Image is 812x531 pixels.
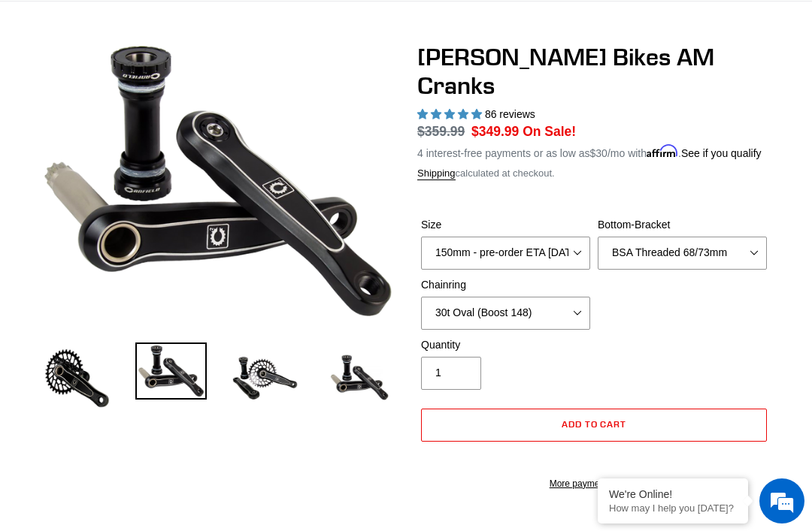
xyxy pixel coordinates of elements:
label: Quantity [421,337,590,353]
a: Shipping [417,167,456,180]
p: 4 interest-free payments or as low as /mo with . [417,142,762,161]
span: Add to cart [562,418,627,430]
a: See if you qualify - Learn more about Affirm Financing (opens in modal) [681,147,762,159]
div: Chat with us now [101,84,275,104]
label: Chainring [421,277,590,293]
span: $30 [590,147,607,159]
img: Load image into Gallery viewer, Canfield Cranks [135,342,207,400]
a: More payment options [421,477,767,490]
div: Navigation go back [17,83,39,105]
span: Affirm [647,145,678,158]
div: We're Online! [609,488,737,500]
label: Bottom-Bracket [598,217,767,233]
img: Load image into Gallery viewer, Canfield Bikes AM Cranks [229,342,301,414]
img: d_696896380_company_1647369064580_696896380 [48,75,86,113]
button: Add to cart [421,409,767,442]
span: On Sale! [523,122,576,141]
label: Size [421,217,590,233]
h1: [PERSON_NAME] Bikes AM Cranks [417,43,771,101]
span: 4.97 stars [417,108,485,120]
div: Minimize live chat window [247,8,283,44]
img: Load image into Gallery viewer, CANFIELD-AM_DH-CRANKS [323,342,395,414]
div: calculated at checkout. [417,166,771,181]
s: $359.99 [417,124,465,139]
span: We're online! [87,166,208,318]
textarea: Type your message and hit 'Enter' [8,364,286,416]
img: Load image into Gallery viewer, Canfield Bikes AM Cranks [41,342,113,414]
p: How may I help you today? [609,502,737,514]
span: $349.99 [471,124,519,139]
span: 86 reviews [485,108,535,120]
